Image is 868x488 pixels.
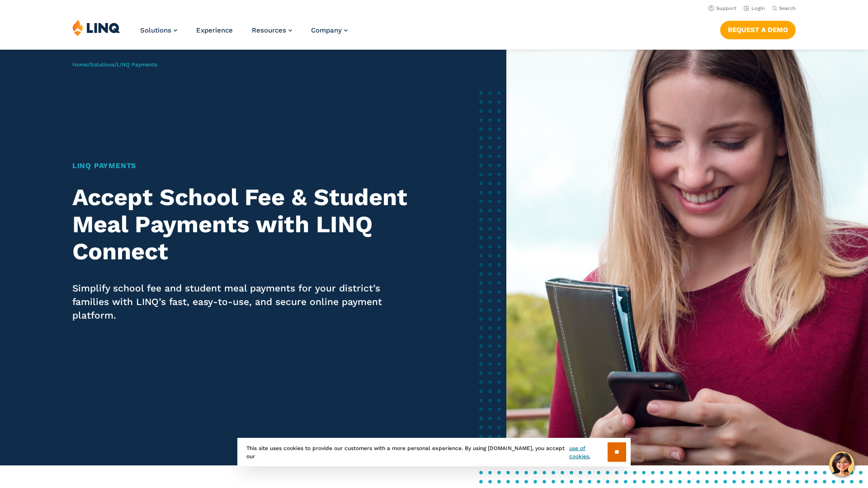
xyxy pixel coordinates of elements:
h2: Accept School Fee & Student Meal Payments with LINQ Connect [72,184,415,265]
span: Solutions [140,26,171,34]
span: Search [779,5,796,11]
a: Experience [196,26,233,34]
nav: Button Navigation [720,19,796,39]
a: use of cookies. [569,444,608,460]
button: Hello, have a question? Let’s chat. [829,451,854,477]
img: LINQ Payments [506,50,868,465]
span: / / [72,61,157,68]
p: Simplify school fee and student meal payments for your district’s families with LINQ’s fast, easy... [72,282,415,322]
div: This site uses cookies to provide our customers with a more personal experience. By using [DOMAIN... [237,438,631,466]
h1: LINQ Payments [72,160,415,171]
span: Company [311,26,342,34]
span: LINQ Payments [117,61,157,68]
a: Solutions [90,61,114,68]
button: Open Search Bar [772,5,796,12]
a: Home [72,61,88,68]
a: Request a Demo [720,21,796,39]
a: Login [744,5,765,11]
a: Resources [252,26,292,34]
nav: Primary Navigation [140,19,348,49]
a: Support [708,5,736,11]
span: Resources [252,26,286,34]
a: Company [311,26,348,34]
a: Solutions [140,26,177,34]
img: LINQ | K‑12 Software [72,19,120,36]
